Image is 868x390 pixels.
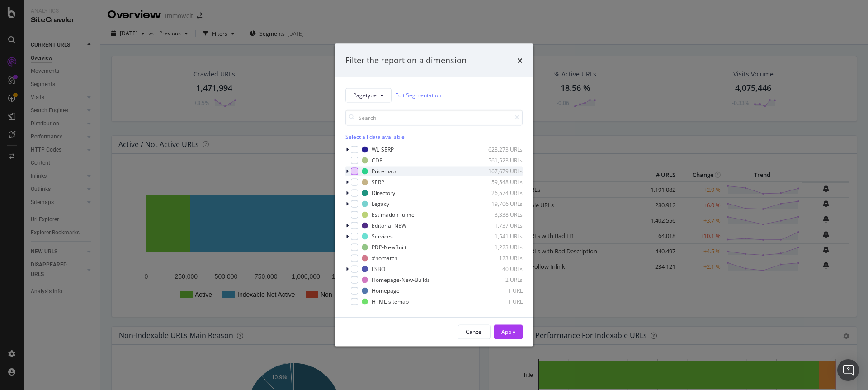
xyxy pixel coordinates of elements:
input: Search [345,109,523,125]
div: 1,737 URLs [478,222,523,229]
div: Pricemap [372,167,396,175]
div: times [517,55,523,67]
div: 167,679 URLs [478,167,523,175]
div: Editorial-NEW [372,222,406,229]
button: Apply [494,324,523,339]
div: 2 URLs [478,276,523,284]
div: 3,338 URLs [478,211,523,219]
div: Estimation-funnel [372,211,416,219]
a: Edit Segmentation [395,90,441,100]
button: Pagetype [345,88,392,102]
div: Cancel [466,328,483,336]
div: SERP [372,178,384,186]
div: Apply [501,328,515,336]
div: #nomatch [372,254,397,262]
div: WL-SERP [372,146,394,153]
div: 1 URL [478,298,523,305]
div: Legacy [372,200,389,208]
div: 1,223 URLs [478,243,523,251]
div: 123 URLs [478,254,523,262]
div: 26,574 URLs [478,189,523,197]
div: Directory [372,189,395,197]
div: 1,541 URLs [478,233,523,240]
div: Homepage [372,287,400,295]
div: 40 URLs [478,265,523,273]
div: Open Intercom Messenger [837,359,859,381]
div: 19,706 URLs [478,200,523,208]
div: Services [372,233,393,240]
div: PDP-NewBuilt [372,243,406,251]
div: 1 URL [478,287,523,295]
div: modal [335,44,533,347]
div: 59,548 URLs [478,178,523,186]
div: 628,273 URLs [478,146,523,153]
div: FSBO [372,265,385,273]
div: HTML-sitemap [372,298,409,305]
div: Homepage-New-Builds [372,276,430,284]
button: Cancel [458,324,491,339]
div: Select all data available [345,133,523,140]
div: Filter the report on a dimension [345,55,467,67]
div: 561,523 URLs [478,157,523,164]
span: Pagetype [353,91,377,99]
div: CDP [372,157,382,164]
